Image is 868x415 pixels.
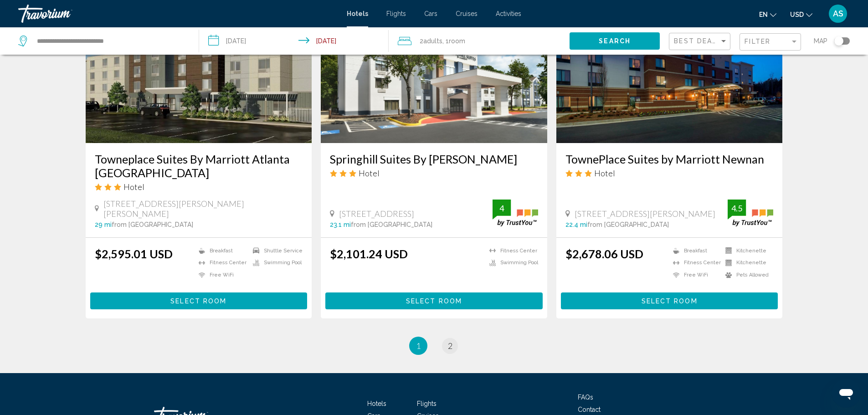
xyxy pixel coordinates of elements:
[575,209,715,219] span: [STREET_ADDRESS][PERSON_NAME]
[826,4,850,23] button: User Menu
[417,400,437,407] a: Flights
[565,221,587,228] span: 22.4 mi
[485,247,538,255] li: Fitness Center
[449,37,465,45] span: Room
[194,247,248,255] li: Breakfast
[759,8,776,21] button: Change language
[330,168,538,178] div: 3 star Hotel
[330,221,351,228] span: 23.1 mi
[90,295,308,305] a: Select Room
[674,38,728,46] mat-select: Sort by
[674,37,722,45] span: Best Deals
[456,10,478,17] a: Cruises
[599,38,631,45] span: Search
[367,400,386,407] a: Hotels
[578,406,601,413] a: Contact
[123,182,144,192] span: Hotel
[359,168,380,178] span: Hotel
[416,341,421,351] span: 1
[170,297,226,305] span: Select Room
[561,292,778,309] button: Select Room
[406,297,462,305] span: Select Room
[325,292,543,309] button: Select Room
[570,32,660,49] button: Search
[642,297,698,305] span: Select Room
[745,38,770,45] span: Filter
[103,199,303,219] span: [STREET_ADDRESS][PERSON_NAME][PERSON_NAME]
[351,221,432,228] span: from [GEOGRAPHIC_DATA]
[485,259,538,267] li: Swimming Pool
[565,152,774,166] a: TownePlace Suites by Marriott Newnan
[790,8,812,21] button: Change currency
[199,27,389,55] button: Check-in date: Aug 31, 2025 Check-out date: Sep 15, 2025
[578,394,593,401] a: FAQs
[814,35,827,47] span: Map
[330,247,408,261] ins: $2,101.24 USD
[721,259,773,267] li: Kitchenette
[740,33,801,51] button: Filter
[728,200,773,226] img: trustyou-badge.svg
[721,247,773,255] li: Kitchenette
[389,27,570,55] button: Travelers: 2 adults, 0 children
[423,37,442,45] span: Adults
[561,295,778,305] a: Select Room
[86,337,783,355] ul: Pagination
[248,259,303,267] li: Swimming Pool
[95,247,173,261] ins: $2,595.01 USD
[420,35,442,47] span: 2
[90,292,308,309] button: Select Room
[194,259,248,267] li: Fitness Center
[759,11,768,18] span: en
[386,10,406,17] a: Flights
[668,271,721,279] li: Free WiFi
[493,203,511,214] div: 4
[832,379,861,408] iframe: Button to launch messaging window
[496,10,521,17] a: Activities
[493,200,538,226] img: trustyou-badge.svg
[330,152,538,166] a: Springhill Suites By [PERSON_NAME]
[587,221,669,228] span: from [GEOGRAPHIC_DATA]
[95,152,303,179] a: Towneplace Suites By Marriott Atlanta [GEOGRAPHIC_DATA]
[194,271,248,279] li: Free WiFi
[442,35,465,47] span: , 1
[18,5,338,23] a: Travorium
[347,10,368,17] a: Hotels
[448,341,452,351] span: 2
[424,10,437,17] a: Cars
[721,271,773,279] li: Pets Allowed
[95,182,303,192] div: 3 star Hotel
[728,203,746,214] div: 4.5
[565,168,774,178] div: 3 star Hotel
[325,295,543,305] a: Select Room
[248,247,303,255] li: Shuttle Service
[565,247,643,261] ins: $2,678.06 USD
[790,11,804,18] span: USD
[827,37,850,45] button: Toggle map
[339,209,414,219] span: [STREET_ADDRESS]
[594,168,615,178] span: Hotel
[833,9,843,18] span: AS
[112,221,193,228] span: from [GEOGRAPHIC_DATA]
[668,259,721,267] li: Fitness Center
[95,221,112,228] span: 29 mi
[668,247,721,255] li: Breakfast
